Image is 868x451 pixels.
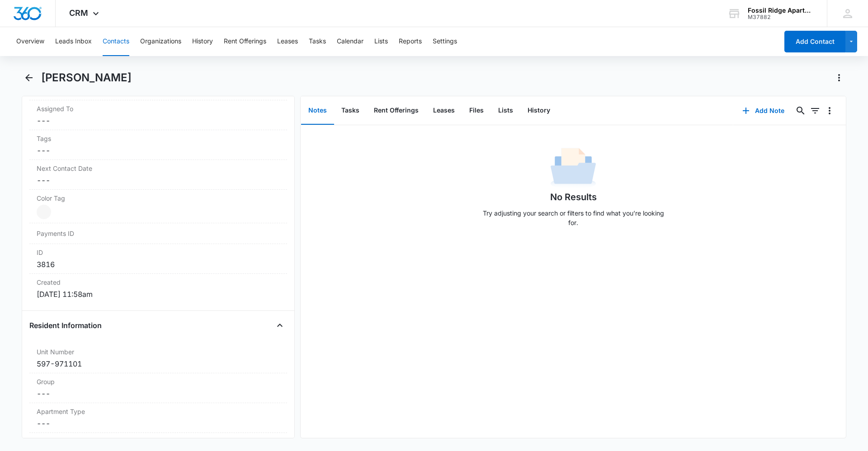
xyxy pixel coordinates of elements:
button: Lists [491,97,520,125]
button: Search... [793,103,808,118]
div: Assigned To--- [29,100,287,130]
dt: Payments ID [37,229,98,238]
button: Add Contact [784,31,845,52]
button: Leases [277,27,298,56]
button: Calendar [337,27,363,56]
button: Settings [433,27,457,56]
label: Tags [37,134,280,143]
dd: --- [37,145,280,156]
dd: --- [37,115,280,126]
div: ID3816 [29,244,287,274]
div: Apartment Type--- [29,403,287,433]
label: Apartment Type [37,407,280,416]
label: Color Tag [37,193,280,203]
div: Created[DATE] 11:58am [29,274,287,303]
h1: [PERSON_NAME] [41,71,132,85]
img: No Data [551,145,596,190]
button: Rent Offerings [367,97,426,125]
button: Actions [832,70,846,85]
button: History [192,27,213,56]
button: Files [462,97,491,125]
button: Overflow Menu [822,103,837,118]
button: Back [22,70,36,85]
div: Payments ID [29,223,287,244]
dt: ID [37,248,280,257]
button: Tasks [334,97,367,125]
label: Notes [37,437,280,446]
div: account name [748,7,814,14]
dt: Created [37,277,280,287]
button: Reports [399,27,422,56]
span: CRM [69,8,88,18]
div: Tags--- [29,130,287,160]
div: Unit Number597-971101 [29,343,287,373]
h4: Resident Information [29,320,102,331]
button: Overview [16,27,44,56]
button: Leases [426,97,462,125]
dd: --- [37,388,280,399]
button: Add Note [733,100,793,122]
h1: No Results [550,190,597,204]
dd: --- [37,175,280,186]
button: Notes [301,97,334,125]
p: Try adjusting your search or filters to find what you’re looking for. [478,208,668,227]
label: Group [37,377,280,386]
button: Organizations [140,27,181,56]
div: Next Contact Date--- [29,160,287,190]
button: Leads Inbox [55,27,92,56]
label: Assigned To [37,104,280,113]
button: Tasks [309,27,326,56]
button: Contacts [103,27,129,56]
button: Lists [374,27,388,56]
dd: 3816 [37,259,280,270]
button: Close [273,318,287,333]
div: Group--- [29,373,287,403]
dd: --- [37,418,280,429]
label: Next Contact Date [37,164,280,173]
div: Color Tag [29,190,287,223]
div: 597-971101 [37,358,280,369]
button: Filters [808,103,822,118]
button: History [520,97,557,125]
button: Rent Offerings [224,27,266,56]
label: Unit Number [37,347,280,357]
div: account id [748,14,814,20]
dd: [DATE] 11:58am [37,289,280,300]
